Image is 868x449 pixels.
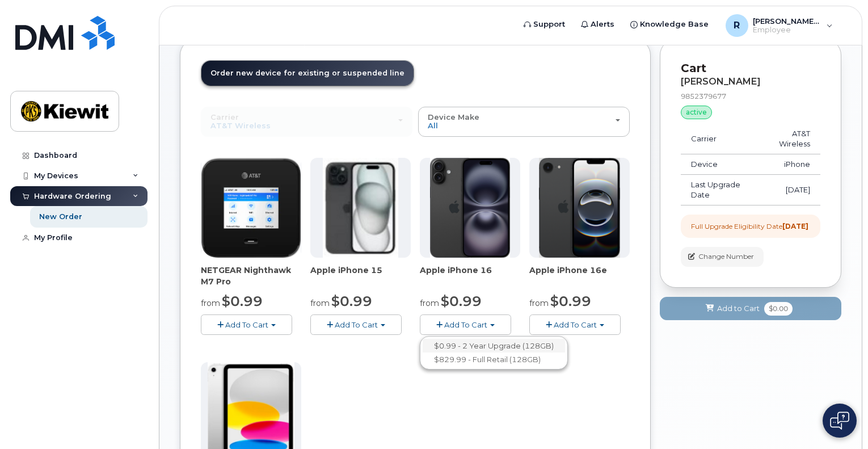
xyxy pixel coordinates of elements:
div: NETGEAR Nighthawk M7 Pro [201,265,301,287]
td: Device [681,154,757,175]
img: iphone_16_plus.png [430,158,510,258]
span: $0.99 [331,293,372,309]
img: iphone15.jpg [323,158,398,258]
td: Carrier [681,124,757,154]
td: iPhone [757,154,820,175]
button: Device Make All [418,107,630,136]
div: 9852379677 [681,91,820,101]
div: [PERSON_NAME] [681,77,820,87]
a: $829.99 - Full Retail (128GB) [423,353,565,367]
span: Order new device for existing or suspended line [210,69,404,77]
span: $0.99 [441,293,482,309]
button: Add To Cart [310,314,402,334]
td: [DATE] [757,175,820,205]
p: Cart [681,60,820,77]
td: AT&T Wireless [757,124,820,154]
span: $0.99 [550,293,591,309]
a: Alerts [573,13,622,36]
img: nighthawk_m7_pro.png [201,158,301,258]
div: Apple iPhone 15 [310,265,411,287]
span: Add To Cart [335,320,378,329]
button: Add To Cart [529,314,621,334]
span: All [428,121,438,130]
span: Add To Cart [554,320,597,329]
td: Last Upgrade Date [681,175,757,205]
span: Device Make [428,112,479,121]
div: Apple iPhone 16e [529,265,630,287]
span: Add to Cart [717,303,760,314]
span: Add To Cart [444,320,487,329]
button: Add To Cart [420,314,511,334]
span: Add To Cart [225,320,268,329]
a: $0.99 - 2 Year Upgrade (128GB) [423,339,565,353]
small: from [310,298,330,308]
button: Add to Cart $0.00 [660,297,841,320]
small: from [529,298,549,308]
small: from [201,298,220,308]
button: Add To Cart [201,314,292,334]
span: [PERSON_NAME].Audibertjr [753,16,821,26]
span: Support [533,19,565,30]
a: Support [516,13,573,36]
img: iphone16e.png [539,158,621,258]
span: Change Number [698,251,754,262]
strong: [DATE] [782,222,808,230]
span: Employee [753,26,821,35]
span: Knowledge Base [640,19,709,30]
a: Knowledge Base [622,13,717,36]
div: active [681,106,712,119]
button: Change Number [681,247,764,267]
span: $0.99 [222,293,263,309]
div: Ricky.Audibertjr [718,14,841,37]
img: Open chat [830,412,849,430]
small: from [420,298,439,308]
span: $0.00 [764,302,793,316]
span: R [734,19,740,32]
div: Apple iPhone 16 [420,265,520,287]
span: Alerts [591,19,614,30]
div: Full Upgrade Eligibility Date [691,221,808,231]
